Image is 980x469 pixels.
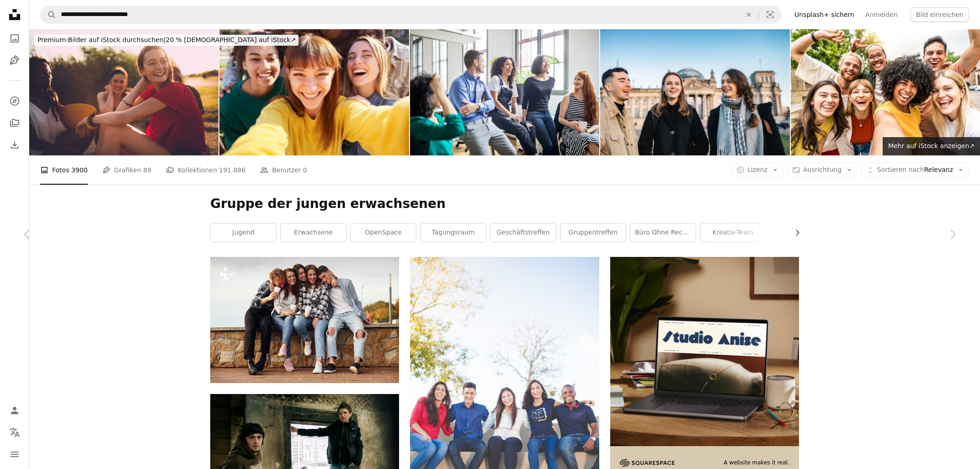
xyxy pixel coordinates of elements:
[5,114,24,132] a: Kollektionen
[791,29,980,155] img: Multikulturelle Freunde, die draußen gemeinsam in die Kamera lächeln - Glückliche junge Menschen,...
[219,165,245,175] span: 191.886
[41,6,56,23] button: Unsplash suchen
[759,6,781,23] button: Visuelle Suche
[861,163,969,177] button: Sortieren nachRelevanz
[143,165,151,175] span: 89
[770,224,836,242] a: Erschaffer
[5,92,24,110] a: Entdecken
[29,29,218,155] img: Sonnige Tage für Freunde und Spaß
[210,196,799,212] h1: Gruppe der jungen erwachsenen
[787,163,857,177] button: Ausrichtung
[747,166,767,173] span: Lizenz
[210,459,399,467] a: Mann in schwarzem Kapuzenpulli steht neben Frau in schwarzer Jacke
[600,29,789,155] img: Drei Jugendliche vor Berliner Reichstag
[883,137,980,155] a: Mehr auf iStock anzeigen↗
[421,224,486,242] a: Tagungsraum
[877,165,953,175] span: Relevanz
[803,166,842,173] span: Ausrichtung
[700,224,766,242] a: Kreativ-Team
[610,257,799,446] img: file-1705123271268-c3eaf6a79b21image
[219,29,409,155] img: Senkrecht. Eine Gruppe glücklicher Freunde, die an einem Frühlingstag für ein Selfie posieren, wä...
[5,136,24,154] a: Bisherige Downloads
[739,6,759,23] button: Löschen
[40,5,782,24] form: Finden Sie Bildmaterial auf der ganzen Webseite
[102,155,151,185] a: Grafiken 89
[211,224,276,242] a: Jugend
[37,36,296,43] span: 20 % [DEMOGRAPHIC_DATA] auf iStock ↗
[260,155,307,185] a: Benutzer 0
[5,29,24,48] a: Fotos
[911,7,969,22] button: Bild einreichen
[731,163,783,177] button: Lizenz
[724,459,789,467] span: A website makes it real.
[37,36,166,43] span: Premium-Bilder auf iStock durchsuchen |
[166,155,245,185] a: Kollektionen 191.886
[877,166,924,173] span: Sortieren nach
[410,29,599,155] img: Profis lachen in einer Sitzung
[620,459,675,467] img: file-1705255347840-230a6ab5bca9image
[860,7,903,22] a: Anmelden
[351,224,416,242] a: OpenSpace
[210,257,399,383] img: Kaffeezeit. Gruppe von jungen, fröhlichen Freunden, die draußen sind und gemeinsam Spaß haben.
[5,445,24,464] button: Menü
[5,423,24,442] button: Sprache
[410,375,599,383] a: Gruppe von Menschen, die tagsüber auf einer Bank in der Nähe von Bäumen sitzen
[789,7,860,22] a: Unsplash+ sichern
[560,224,626,242] a: Gruppentreffen
[210,315,399,324] a: Kaffeezeit. Gruppe von jungen, fröhlichen Freunden, die draußen sind und gemeinsam Spaß haben.
[29,29,304,51] a: Premium-Bilder auf iStock durchsuchen|20 % [DEMOGRAPHIC_DATA] auf iStock↗
[888,142,975,149] span: Mehr auf iStock anzeigen ↗
[303,165,307,175] span: 0
[789,224,799,242] button: Liste nach rechts verschieben
[925,191,980,278] a: Weiter
[281,224,346,242] a: Erwachsene
[5,401,24,420] a: Anmelden / Registrieren
[5,51,24,69] a: Grafiken
[630,224,696,242] a: Büro ohne Rechtspersönlichkeit
[490,224,556,242] a: Geschäftstreffen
